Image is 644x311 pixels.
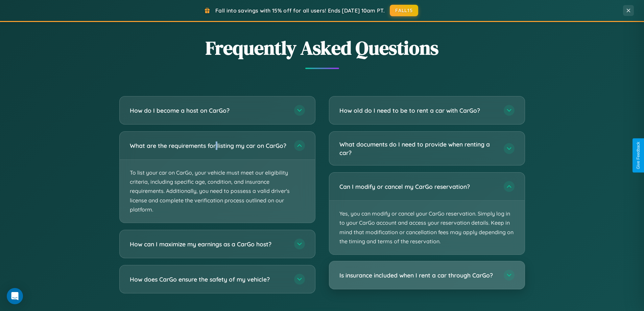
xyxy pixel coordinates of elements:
[119,35,525,61] h2: Frequently Asked Questions
[7,288,23,304] div: Open Intercom Messenger
[130,240,287,248] h3: How can I maximize my earnings as a CarGo host?
[390,5,418,16] button: FALL15
[120,160,315,223] p: To list your car on CarGo, your vehicle must meet our eligibility criteria, including specific ag...
[339,140,497,157] h3: What documents do I need to provide when renting a car?
[339,271,497,280] h3: Is insurance included when I rent a car through CarGo?
[339,182,497,191] h3: Can I modify or cancel my CarGo reservation?
[215,7,385,14] span: Fall into savings with 15% off for all users! Ends [DATE] 10am PT.
[130,106,287,115] h3: How do I become a host on CarGo?
[339,106,497,115] h3: How old do I need to be to rent a car with CarGo?
[130,275,287,284] h3: How does CarGo ensure the safety of my vehicle?
[329,201,525,254] p: Yes, you can modify or cancel your CarGo reservation. Simply log in to your CarGo account and acc...
[130,141,287,150] h3: What are the requirements for listing my car on CarGo?
[636,142,641,169] div: Give Feedback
